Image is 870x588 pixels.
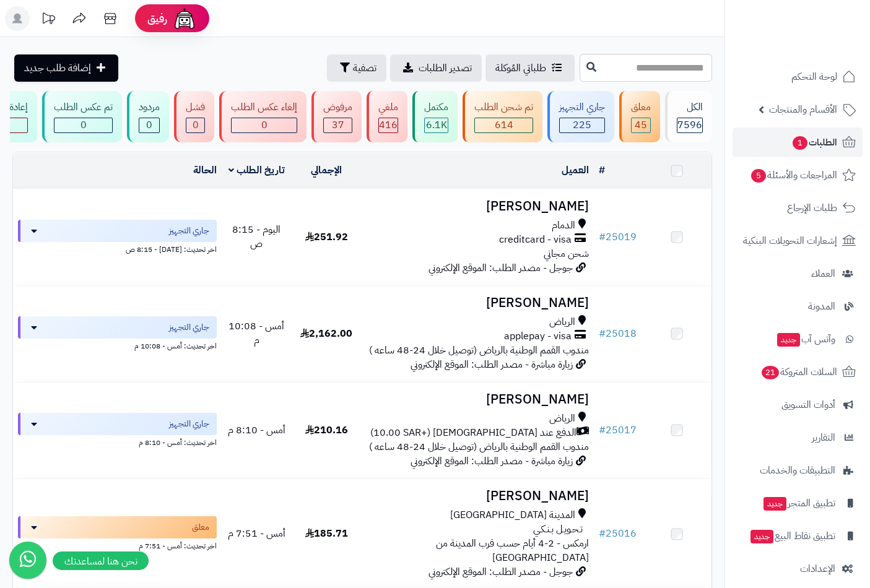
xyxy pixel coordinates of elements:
span: الرياض [549,315,575,329]
div: 416 [379,118,398,132]
div: إلغاء عكس الطلب [231,100,297,115]
span: العملاء [811,265,835,282]
a: الإعدادات [733,554,863,584]
span: السلات المتروكة [760,363,837,381]
div: تم عكس الطلب [54,100,113,115]
span: 416 [379,118,398,132]
span: جديد [750,530,773,543]
a: لوحة التحكم [733,62,863,92]
div: 225 [560,118,604,132]
span: معلق [192,521,209,534]
div: اخر تحديث: أمس - 7:51 م [18,538,217,551]
span: 210.16 [305,423,348,438]
span: 0 [193,118,199,132]
a: #25017 [599,423,637,438]
span: 7596 [677,118,702,132]
span: زيارة مباشرة - مصدر الطلب: الموقع الإلكتروني [411,357,573,372]
div: اخر تحديث: أمس - 8:10 م [18,435,217,448]
span: أدوات التسويق [781,396,835,413]
span: جاري التجهيز [169,321,209,334]
a: ملغي 416 [364,91,410,142]
span: الإعدادات [800,560,835,577]
div: اخر تحديث: أمس - 10:08 م [18,339,217,352]
span: الدفع عند [DEMOGRAPHIC_DATA] (+10.00 SAR) [370,426,576,440]
span: جاري التجهيز [169,418,209,430]
div: الكل [677,100,703,115]
div: 0 [232,118,297,132]
a: #25018 [599,326,637,341]
span: المدونة [808,298,835,315]
span: 5 [751,169,766,183]
div: 37 [324,118,352,132]
a: #25016 [599,526,637,541]
span: أمس - 8:10 م [228,423,285,438]
a: التقارير [733,423,863,452]
span: رفيق [147,11,167,26]
span: 21 [762,366,779,379]
div: فشل [186,100,205,115]
a: إلغاء عكس الطلب 0 [217,91,309,142]
a: مردود 0 [124,91,172,142]
span: 2,162.00 [300,326,352,341]
span: جاري التجهيز [169,225,209,237]
div: اخر تحديث: [DATE] - 8:15 ص [18,242,217,255]
span: المدينة [GEOGRAPHIC_DATA] [450,508,575,522]
span: التطبيقات والخدمات [760,462,835,479]
span: إشعارات التحويلات البنكية [743,232,837,249]
span: المراجعات والأسئلة [750,166,837,184]
span: تطبيق نقاط البيع [749,527,835,545]
a: وآتس آبجديد [733,324,863,354]
a: # [599,163,605,178]
a: تطبيق نقاط البيعجديد [733,521,863,551]
span: جوجل - مصدر الطلب: الموقع الإلكتروني [428,564,573,579]
a: الكل7596 [663,91,715,142]
a: الطلبات1 [733,128,863,157]
a: فشل 0 [172,91,217,142]
a: تاريخ الطلب [228,163,285,178]
span: طلبات الإرجاع [787,199,837,217]
h3: [PERSON_NAME] [367,296,589,310]
span: applepay - visa [504,329,572,344]
a: إضافة طلب جديد [14,54,118,82]
div: مكتمل [424,100,448,115]
span: مندوب القمم الوطنية بالرياض (توصيل خلال 24-48 ساعه ) [369,343,589,358]
span: 1 [793,136,807,150]
a: طلبات الإرجاع [733,193,863,223]
span: تطبيق المتجر [762,495,835,512]
div: 614 [475,118,533,132]
a: تطبيق المتجرجديد [733,488,863,518]
span: 0 [80,118,87,132]
span: 0 [261,118,268,132]
span: إضافة طلب جديد [24,61,91,76]
a: الإجمالي [311,163,342,178]
span: # [599,326,606,341]
a: تحديثات المنصة [33,6,64,34]
a: معلق 45 [617,91,663,142]
span: جديد [763,497,786,511]
span: 6.1K [426,118,447,132]
a: إشعارات التحويلات البنكية [733,226,863,256]
span: الرياض [549,412,575,426]
span: تـحـويـل بـنـكـي [533,522,583,537]
a: تصدير الطلبات [390,54,482,82]
a: المدونة [733,292,863,321]
a: تم عكس الطلب 0 [40,91,124,142]
span: طلباتي المُوكلة [495,61,546,76]
span: مندوب القمم الوطنية بالرياض (توصيل خلال 24-48 ساعه ) [369,439,589,454]
a: مرفوض 37 [309,91,364,142]
a: السلات المتروكة21 [733,357,863,387]
span: 225 [573,118,591,132]
span: جديد [777,333,800,347]
a: العملاء [733,259,863,288]
span: جوجل - مصدر الطلب: الموقع الإلكتروني [428,261,573,275]
div: 0 [139,118,159,132]
div: مردود [139,100,160,115]
div: جاري التجهيز [559,100,605,115]
span: اليوم - 8:15 ص [232,222,281,251]
span: 251.92 [305,230,348,244]
span: لوحة التحكم [791,68,837,85]
h3: [PERSON_NAME] [367,489,589,503]
span: أمس - 7:51 م [228,526,285,541]
a: تم شحن الطلب 614 [460,91,545,142]
img: ai-face.png [172,6,197,31]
